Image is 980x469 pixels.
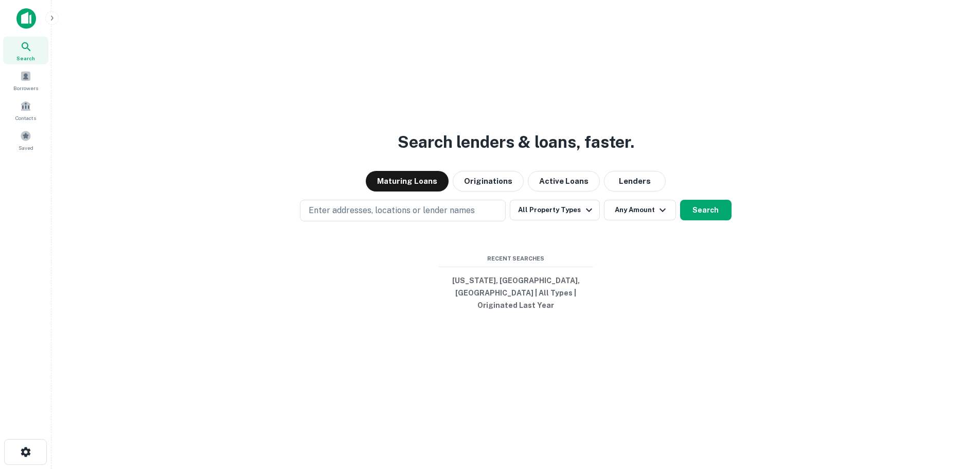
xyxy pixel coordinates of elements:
button: Search [680,200,732,220]
iframe: Chat Widget [929,387,980,436]
button: Any Amount [604,200,676,220]
span: Borrowers [13,84,38,92]
a: Contacts [3,96,48,124]
a: Saved [3,126,48,154]
button: [US_STATE], [GEOGRAPHIC_DATA], [GEOGRAPHIC_DATA] | All Types | Originated Last Year [439,271,593,315]
span: Saved [19,144,33,152]
img: capitalize-icon.png [16,8,36,29]
button: All Property Types [510,200,599,220]
span: Search [16,54,35,62]
button: Originations [453,171,524,192]
button: Enter addresses, locations or lender names [300,200,506,221]
span: Recent Searches [439,254,593,263]
p: Enter addresses, locations or lender names [309,204,475,217]
button: Maturing Loans [366,171,449,192]
a: Borrowers [3,66,48,94]
button: Lenders [604,171,666,192]
span: Contacts [15,114,36,122]
button: Active Loans [528,171,600,192]
h3: Search lenders & loans, faster. [398,130,634,154]
a: Search [3,37,48,64]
